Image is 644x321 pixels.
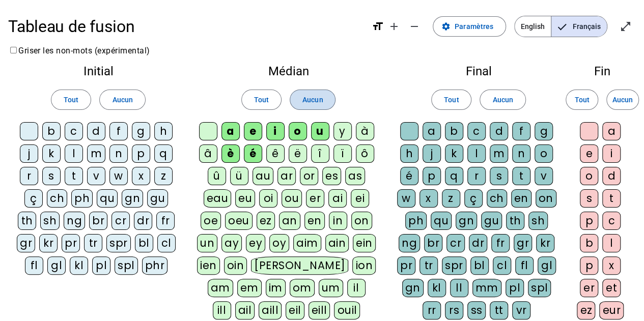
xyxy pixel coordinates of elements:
button: Tout [566,90,598,110]
div: il [347,279,366,297]
div: eill [309,301,330,319]
div: n [109,144,128,163]
div: sh [40,212,60,230]
div: x [602,256,621,275]
div: ss [467,301,486,319]
div: as [345,167,365,185]
button: Entrer en plein écran [615,16,636,37]
div: ch [47,189,67,208]
button: Diminuer la taille de la police [404,16,425,37]
div: aim [293,234,321,252]
div: pl [92,256,110,275]
div: tt [490,301,508,319]
div: on [536,189,556,208]
div: o [535,144,553,163]
h2: Fin [577,65,628,77]
div: spl [115,256,138,275]
div: x [132,167,150,185]
div: e [580,144,598,163]
div: s [42,167,61,185]
div: an [279,212,300,230]
div: th [506,212,524,230]
div: um [319,279,343,297]
div: gu [481,212,502,230]
div: ail [235,301,255,319]
div: un [197,234,217,252]
div: ph [71,189,93,208]
div: k [42,144,61,163]
div: c [65,122,83,140]
div: eur [599,301,624,319]
div: s [580,189,598,208]
div: qu [431,212,452,230]
div: kl [428,279,446,297]
div: ou [282,189,302,208]
div: br [424,234,442,252]
div: cl [157,234,176,252]
div: r [20,167,38,185]
div: gn [402,279,424,297]
button: Tout [241,90,282,110]
div: d [602,167,621,185]
div: b [580,234,598,252]
div: y [333,122,352,140]
div: m [87,144,105,163]
div: en [511,189,531,208]
div: mm [472,279,501,297]
mat-button-toggle-group: Language selection [514,16,607,37]
div: x [419,189,438,208]
div: kr [536,234,554,252]
div: t [602,189,621,208]
span: Paramètres [455,20,493,33]
div: fl [515,256,534,275]
button: Aucun [606,90,639,110]
div: ey [246,234,265,252]
div: d [87,122,105,140]
div: è [221,144,240,163]
div: ouil [334,301,360,319]
div: ng [399,234,420,252]
div: h [400,144,418,163]
div: on [351,212,372,230]
div: a [423,122,441,140]
div: ien [197,256,220,275]
div: rr [423,301,441,319]
div: q [445,167,463,185]
div: f [109,122,128,140]
div: ez [257,212,275,230]
div: th [18,212,36,230]
div: kr [39,234,58,252]
div: b [445,122,463,140]
div: im [266,279,286,297]
div: bl [470,256,489,275]
div: j [423,144,441,163]
h1: Tableau de fusion [8,10,363,43]
div: oy [269,234,289,252]
div: v [535,167,553,185]
div: eil [286,301,304,319]
div: ï [333,144,352,163]
div: gr [17,234,35,252]
div: au [253,167,273,185]
mat-icon: add [388,20,400,33]
div: sh [528,212,548,230]
div: gr [514,234,532,252]
div: et [602,279,621,297]
div: ion [352,256,376,275]
button: Aucun [99,90,145,110]
div: e [244,122,262,140]
div: ô [356,144,374,163]
div: am [208,279,233,297]
div: aill [259,301,282,319]
div: g [132,122,150,140]
div: v [87,167,105,185]
div: dr [469,234,487,252]
div: h [154,122,173,140]
div: p [423,167,441,185]
div: cr [111,212,130,230]
span: Tout [574,94,589,106]
div: é [244,144,262,163]
div: â [199,144,217,163]
div: o [289,122,307,140]
div: t [512,167,530,185]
